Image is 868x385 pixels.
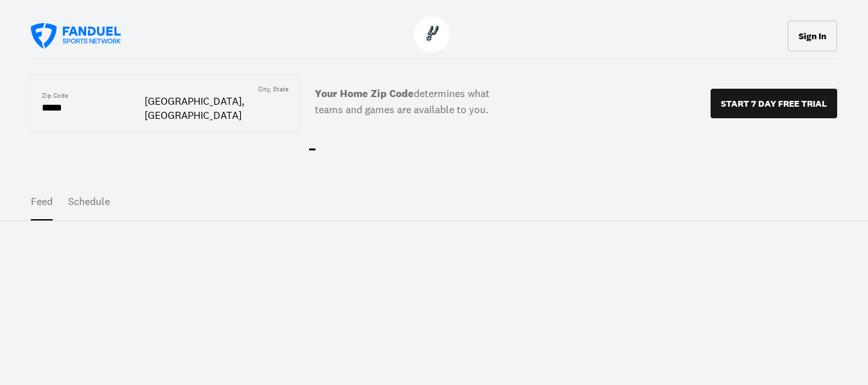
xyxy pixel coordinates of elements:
p: START 7 DAY FREE TRIAL [721,99,827,108]
img: Spurs [423,26,440,42]
label: determines what teams and games are available to you. [299,80,505,127]
a: FanDuel Sports Network [31,23,121,49]
button: Sign In [788,21,837,51]
button: Schedule [68,184,110,220]
button: Feed [31,184,53,220]
b: Your Home Zip Code [315,87,414,100]
a: SpursSpurs [414,42,455,55]
div: San Antonio Spurs [103,114,375,152]
div: [GEOGRAPHIC_DATA], [GEOGRAPHIC_DATA] [145,94,288,123]
button: START 7 DAY FREE TRIAL [711,89,837,118]
div: Zip Code [42,91,68,100]
div: City, State [258,85,288,94]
